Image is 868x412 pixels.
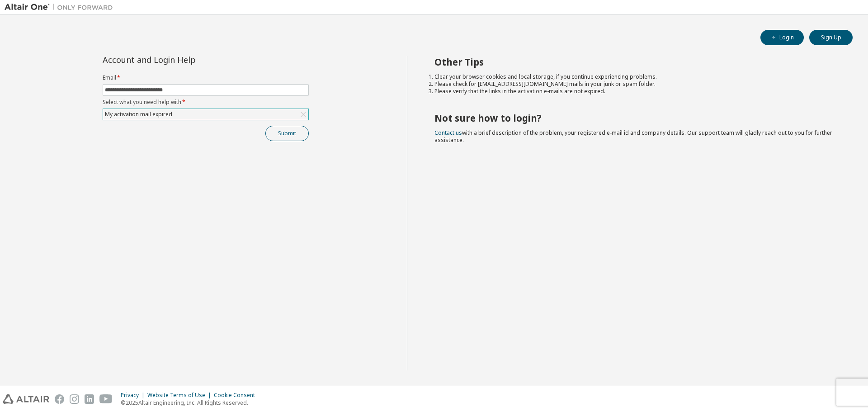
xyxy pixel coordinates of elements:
[434,129,462,137] a: Contact us
[104,109,174,119] div: My activation mail expired
[3,394,49,404] img: altair_logo.svg
[55,394,64,404] img: facebook.svg
[5,3,118,12] img: Altair One
[434,112,837,124] h2: Not sure how to login?
[147,392,214,399] div: Website Terms of Use
[85,394,94,404] img: linkedin.svg
[99,394,113,404] img: youtube.svg
[434,129,832,144] span: with a brief description of the problem, your registered e-mail id and company details. Our suppo...
[760,30,804,45] button: Login
[103,74,309,81] label: Email
[103,56,268,63] div: Account and Login Help
[809,30,853,45] button: Sign Up
[103,109,308,120] div: My activation mail expired
[121,392,147,399] div: Privacy
[103,99,309,106] label: Select what you need help with
[265,126,309,141] button: Submit
[434,88,837,95] li: Please verify that the links in the activation e-mails are not expired.
[214,392,260,399] div: Cookie Consent
[70,394,79,404] img: instagram.svg
[434,81,837,88] li: Please check for [EMAIL_ADDRESS][DOMAIN_NAME] mails in your junk or spam folder.
[434,56,837,68] h2: Other Tips
[434,73,837,81] li: Clear your browser cookies and local storage, if you continue experiencing problems.
[121,399,260,407] p: © 2025 Altair Engineering, Inc. All Rights Reserved.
